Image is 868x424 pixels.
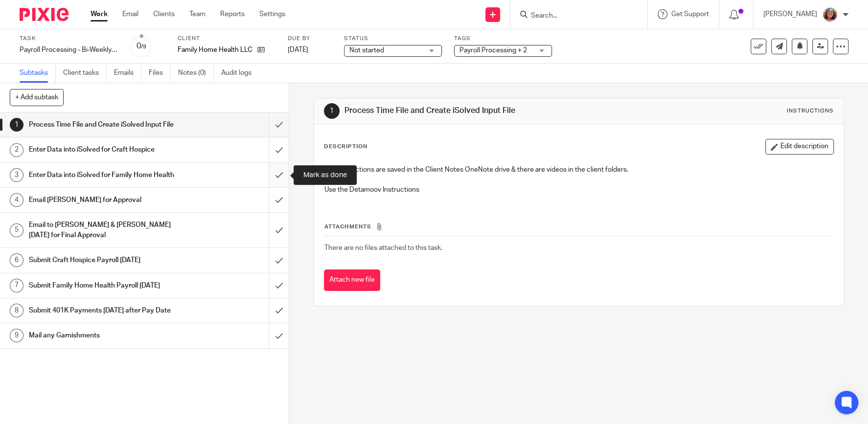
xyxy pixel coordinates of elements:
label: Due by [288,35,332,43]
div: 8 [10,304,23,317]
label: Tags [454,35,552,43]
div: 0 [137,41,146,52]
button: Edit description [765,139,834,155]
img: LB%20Reg%20Headshot%208-2-23.jpg [822,7,838,22]
span: [DATE] [288,46,308,53]
h1: Process Time File and Create iSolved Input File [29,117,183,132]
a: Subtasks [20,64,56,83]
a: Notes (0) [178,64,214,83]
h1: Enter Data into iSolved for Family Home Health [29,168,183,182]
h1: Process Time File and Create iSolved Input File [344,106,599,116]
a: Client tasks [63,64,107,83]
div: 5 [10,223,23,237]
h1: Submit Craft Hospice Payroll [DATE] [29,253,183,268]
h1: Email [PERSON_NAME] for Approval [29,193,183,207]
a: Email [122,9,138,19]
div: 9 [10,329,23,342]
input: Search [530,12,618,21]
small: /9 [141,44,146,49]
a: Audit logs [221,64,259,83]
div: 1 [324,103,340,119]
div: 6 [10,253,23,267]
span: Get Support [671,11,709,18]
h1: Submit Family Home Health Payroll [DATE] [29,278,183,293]
span: Not started [349,47,384,54]
label: Status [344,35,442,43]
h1: Mail any Garnishments [29,328,183,343]
p: The instructions are saved in the Client Notes OneNote drive & there are videos in the client fol... [324,165,833,175]
span: Attachments [324,224,371,229]
div: 1 [10,118,23,132]
a: Reports [220,9,245,19]
div: 2 [10,143,23,157]
h1: Enter Data into iSolved for Craft Hospice [29,142,183,157]
a: Team [189,9,206,19]
h1: Submit 401K Payments [DATE] after Pay Date [29,303,183,318]
div: 7 [10,279,23,292]
p: Use the Detamoov Instructions [324,185,833,195]
div: Instructions [787,107,834,115]
span: There are no files attached to this task. [324,245,442,251]
p: Description [324,143,367,151]
button: Attach new file [324,269,380,291]
div: Payroll Processing - Bi-Weekly - Family Home Health [20,45,117,55]
h1: Email to [PERSON_NAME] & [PERSON_NAME] [DATE] for Final Approval [29,218,183,243]
label: Client [178,35,275,43]
span: Payroll Processing + 2 [459,47,527,54]
label: Task [20,35,117,43]
a: Emails [114,64,141,83]
p: Family Home Health LLC [178,45,252,55]
div: 4 [10,193,23,207]
div: 3 [10,168,23,182]
a: Settings [259,9,285,19]
a: Clients [153,9,175,19]
img: Pixie [20,8,69,21]
a: Files [149,64,171,83]
p: [PERSON_NAME] [763,9,817,19]
button: + Add subtask [10,89,64,106]
a: Work [91,9,108,19]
